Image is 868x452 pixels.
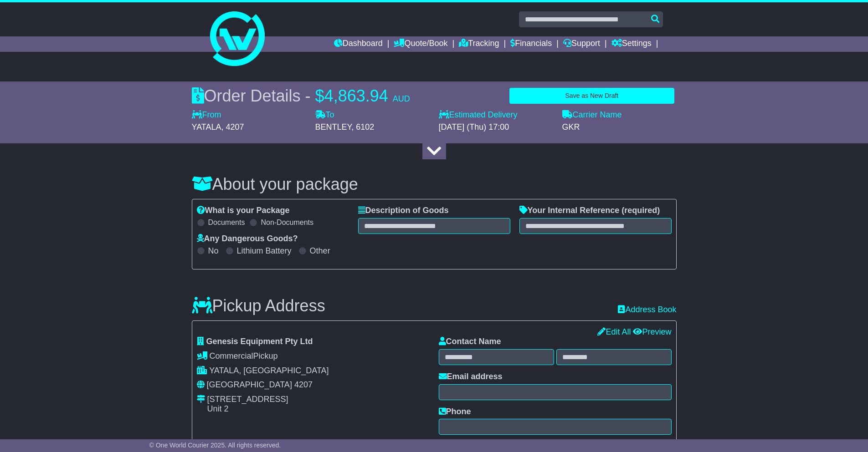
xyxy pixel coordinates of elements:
label: Your Internal Reference (required) [519,206,660,216]
span: © One World Courier 2025. All rights reserved. [149,442,281,449]
label: Carrier Name [562,110,622,120]
label: Description of Goods [358,206,449,216]
div: Order Details - [192,86,410,106]
label: Non-Documents [261,218,313,227]
div: Unit 2 [207,404,288,414]
h3: About your package [192,175,677,193]
a: Financials [510,36,552,52]
a: Quote/Book [394,36,447,52]
label: What is your Package [197,206,290,216]
span: BENTLEY [315,122,352,132]
a: Settings [611,36,652,52]
span: [GEOGRAPHIC_DATA] [207,380,292,389]
span: $ [315,86,324,105]
span: YATALA [192,122,221,132]
label: From [192,110,221,120]
label: Contact Name [439,337,501,347]
a: Support [563,36,600,52]
button: Save as New Draft [509,88,674,104]
a: Tracking [459,36,499,52]
label: Lithium Battery [237,246,292,256]
label: No [208,246,219,256]
div: [DATE] (Thu) 17:00 [439,122,553,132]
label: Documents [208,218,245,227]
a: Address Book [618,305,676,315]
div: GKR [562,122,677,132]
label: To [315,110,334,120]
span: , 6102 [351,122,374,132]
span: 4207 [294,380,313,389]
a: Dashboard [334,36,383,52]
label: Email address [439,372,503,382]
label: Other [310,246,330,256]
span: 4,863.94 [324,86,388,105]
a: Preview [633,327,671,336]
label: Phone [439,407,471,417]
span: Genesis Equipment Pty Ltd [206,337,313,346]
span: , 4207 [221,122,244,132]
span: AUD [393,94,410,103]
h3: Pickup Address [192,297,325,315]
a: Edit All [597,327,631,336]
div: Pickup [197,351,430,361]
label: Any Dangerous Goods? [197,234,298,244]
label: Estimated Delivery [439,110,553,120]
span: YATALA, [GEOGRAPHIC_DATA] [209,366,329,375]
div: [STREET_ADDRESS] [207,395,288,405]
span: Commercial [210,351,253,361]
